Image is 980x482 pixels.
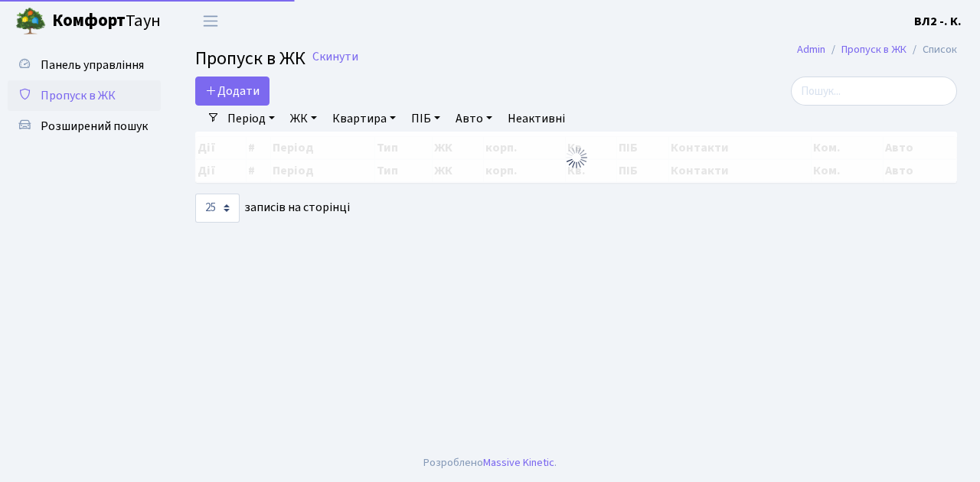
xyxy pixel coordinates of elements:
a: ВЛ2 -. К. [914,12,962,31]
span: Панель управління [41,57,144,73]
div: Розроблено . [423,454,557,471]
a: Квартира [326,106,402,132]
img: Обробка... [564,145,589,170]
li: Список [906,41,957,58]
nav: breadcrumb [774,34,980,66]
a: Неактивні [501,106,571,132]
b: ВЛ2 -. К. [914,13,962,30]
a: ПІБ [405,106,446,132]
a: Авто [449,106,498,132]
span: Пропуск в ЖК [41,87,116,104]
img: logo.png [15,6,46,37]
a: Додати [195,77,269,106]
a: Пропуск в ЖК [841,41,906,57]
a: ЖК [284,106,323,132]
input: Пошук... [791,77,957,106]
b: Комфорт [52,8,126,33]
select: записів на сторінці [195,194,240,223]
button: Переключити навігацію [191,8,230,34]
a: Пропуск в ЖК [8,80,161,111]
a: Скинути [312,50,358,64]
span: Додати [205,83,260,99]
a: Період [221,106,281,132]
a: Панель управління [8,50,161,80]
a: Massive Kinetic [483,454,554,471]
label: записів на сторінці [195,194,350,223]
span: Таун [52,8,161,34]
span: Пропуск в ЖК [195,45,305,72]
a: Розширений пошук [8,111,161,142]
span: Розширений пошук [41,118,148,135]
a: Admin [797,41,825,57]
